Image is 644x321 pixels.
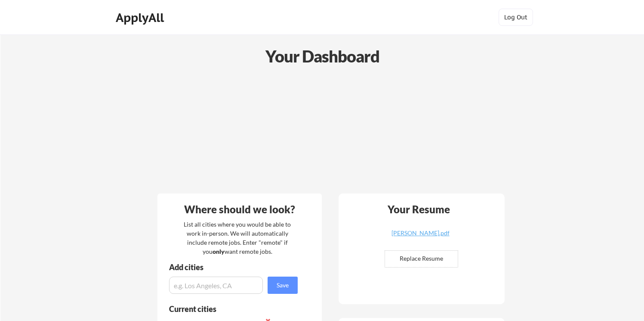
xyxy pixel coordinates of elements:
[1,44,644,69] div: Your Dashboard
[369,230,471,243] a: [PERSON_NAME].pdf
[116,10,166,25] div: ApplyAll
[178,220,296,256] div: List all cities where you would be able to work in-person. We will automatically include remote j...
[268,277,298,294] button: Save
[376,204,461,215] div: Your Resume
[160,204,320,215] div: Where should we look?
[169,305,288,313] div: Current cities
[213,248,225,255] strong: only
[369,230,471,236] div: [PERSON_NAME].pdf
[169,277,263,294] input: e.g. Los Angeles, CA
[499,9,533,26] button: Log Out
[169,263,300,271] div: Add cities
